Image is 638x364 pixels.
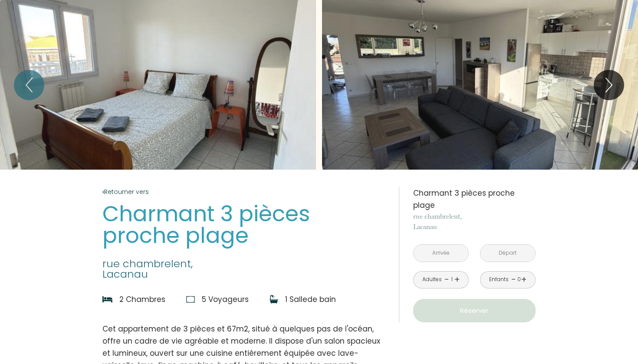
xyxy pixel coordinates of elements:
p: Lacanau [102,259,387,279]
span: rue chambrelent, [102,259,387,269]
div: 1 [450,275,454,284]
span: s [161,294,165,305]
p: Charmant 3 pièces proche plage [102,203,387,246]
input: Départ [480,245,535,262]
div: Adultes [422,275,442,284]
p: Lacanau [413,211,536,232]
div: 0 [517,275,521,284]
p: 2 Chambre [119,293,165,305]
div: Enfants [489,275,509,284]
button: Réserver [413,299,536,322]
a: + [454,273,460,286]
a: Retourner vers [102,187,387,197]
button: Next [594,70,624,100]
p: 5 Voyageur [202,293,249,305]
img: guests [186,295,195,304]
p: Charmant 3 pièces proche plage [413,187,536,211]
a: - [444,273,449,286]
p: Réserver [416,305,533,316]
a: + [521,273,526,286]
a: - [511,273,516,286]
input: Arrivée [414,245,468,262]
span: s [245,294,249,305]
p: 1 Salle de bain [285,293,336,305]
span: rue chambrelent, [413,211,536,222]
button: Previous [14,70,44,100]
